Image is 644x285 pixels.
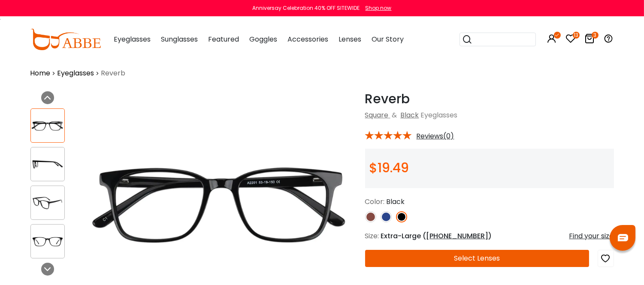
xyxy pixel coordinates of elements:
span: Color: [365,197,385,207]
button: Select Lenses [365,250,589,267]
span: Size: [365,231,379,241]
a: Square [365,110,389,120]
div: Find your size [569,231,614,241]
span: Eyeglasses [114,34,151,44]
img: chat [618,234,628,241]
a: Black [401,110,419,120]
a: Eyeglasses [57,68,94,78]
img: Reverb Black Acetate Eyeglasses , SpringHinges , UniversalBridgeFit Frames from ABBE Glasses [31,156,64,173]
span: & [390,110,399,120]
div: Anniversay Celebration 40% OFF SITEWIDE [253,4,360,12]
a: Shop now [361,4,392,12]
h1: Reverb [365,91,614,107]
span: $19.49 [369,159,409,177]
span: Reviews(0) [417,132,454,140]
a: 3 [585,35,595,45]
i: 13 [573,32,580,39]
img: Reverb Black Acetate Eyeglasses , SpringHinges , UniversalBridgeFit Frames from ABBE Glasses [31,195,64,211]
a: Home [30,68,51,78]
span: Our Story [372,34,404,44]
img: abbeglasses.com [30,29,101,50]
span: Extra-Large ( ) [381,231,492,241]
span: Reverb [101,68,126,78]
span: [PHONE_NUMBER] [426,231,489,241]
span: Goggles [249,34,277,44]
i: 3 [592,32,599,39]
img: Reverb Black Acetate Eyeglasses , SpringHinges , UniversalBridgeFit Frames from ABBE Glasses [31,233,64,250]
span: Lenses [339,34,361,44]
div: Shop now [366,4,392,12]
img: Reverb Black Acetate Eyeglasses , SpringHinges , UniversalBridgeFit Frames from ABBE Glasses [31,117,64,134]
span: Featured [208,34,239,44]
span: Accessories [287,34,328,44]
span: Eyeglasses [421,110,458,120]
span: Black [387,197,405,207]
span: Sunglasses [161,34,198,44]
a: 13 [566,35,576,45]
